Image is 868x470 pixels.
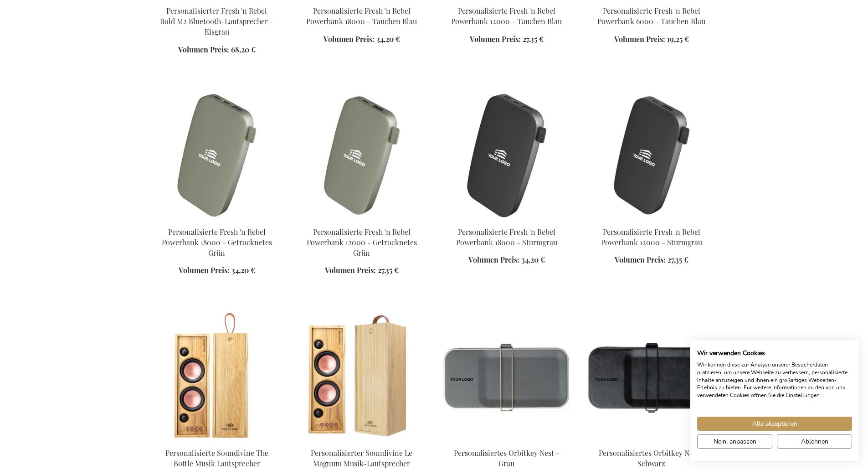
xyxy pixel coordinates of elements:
span: 34,20 € [521,255,545,264]
a: Personalisierte Fresh 'n Rebel Powerbank 12000 - Sturmgrau [601,227,702,247]
span: 34,20 € [231,265,255,275]
span: Volumen Preis: [179,265,230,275]
span: 19,25 € [667,34,689,44]
a: Personalisierte Fresh 'n Rebel Powerbank 12000 - Tauchen Blau [451,6,562,26]
a: Volumen Preis: 27,35 € [615,255,688,265]
img: Personalisierte Fresh 'n Rebel Powerbank 18000 - Getrocknetes Grün [152,92,282,219]
img: Personalised Orbitkey Nest - Black [586,313,717,440]
span: Volumen Preis: [614,34,665,44]
a: Volumen Preis: 19,25 € [614,34,689,45]
a: Personalisierte Fresh 'n Rebel Powerbank 12000 - Getrocknetes Grün [297,216,427,224]
span: Volumen Preis: [615,255,666,264]
button: cookie Einstellungen anpassen [697,434,772,449]
a: Personalisierter Soundivine Le Magnum Musik-Lautsprecher [311,448,412,468]
span: Ablehnen [801,437,828,446]
span: Alle akzeptieren [752,419,797,429]
a: Personalised Orbitkey Nest - Black [586,437,717,445]
a: Personalised Orbitkey Nest - Grey [442,437,572,445]
p: Wir können diese zur Analyse unserer Besucherdaten platzieren, um unsere Webseite zu verbessern, ... [697,361,852,399]
a: Volumen Preis: 27,35 € [470,34,544,45]
img: Personalised Soundivine The Bottle Music Speaker [152,313,282,440]
a: Personalisierte Fresh 'n Rebel Powerbank 12000 - Getrocknetes Grün [307,227,417,258]
span: 34,20 € [376,34,400,44]
a: Volumen Preis: 27,35 € [325,265,399,276]
a: Personalisierter Fresh 'n Rebel Bold M2 Bluetooth-Lautsprecher - Eisgrau [160,6,273,36]
a: Volumen Preis: 34,20 € [179,265,255,276]
a: Personalisierte Fresh 'n Rebel Powerbank 18000 - Sturmgrau [442,216,572,224]
span: 27,35 € [668,255,688,264]
span: 68,20 € [231,45,256,54]
a: Personalisierte Soundivine The Bottle Musik Lautsprecher [165,448,268,468]
button: Alle verweigern cookies [777,434,852,449]
img: Personalised Soundivine Le Magnum Music Speaker [297,313,427,440]
img: Personalisierte Fresh 'n Rebel Powerbank 12000 - Sturmgrau [586,92,717,219]
span: Volumen Preis: [325,265,376,275]
a: Personalised Soundivine Le Magnum Music Speaker [297,437,427,445]
a: Volumen Preis: 68,20 € [178,45,256,55]
a: Personalisiertes Orbitkey Nest - Grau [454,448,560,468]
a: Personalisierte Fresh 'n Rebel Powerbank 18000 - Getrocknetes Grün [162,227,272,258]
span: Nein, anpassen [714,437,756,446]
span: Volumen Preis: [468,255,519,264]
a: Personalisierte Fresh 'n Rebel Powerbank 12000 - Sturmgrau [586,216,717,224]
a: Personalisierte Fresh 'n Rebel Powerbank 18000 - Getrocknetes Grün [152,216,282,224]
span: Volumen Preis: [470,34,521,44]
a: Personalisierte Fresh 'n Rebel Powerbank 18000 - Sturmgrau [456,227,557,247]
span: Volumen Preis: [324,34,375,44]
a: Personalised Soundivine The Bottle Music Speaker [152,437,282,445]
button: Akzeptieren Sie alle cookies [697,417,852,431]
img: Personalisierte Fresh 'n Rebel Powerbank 18000 - Sturmgrau [442,92,572,219]
img: Personalised Orbitkey Nest - Grey [442,313,572,440]
span: 27,35 € [378,265,399,275]
a: Volumen Preis: 34,20 € [324,34,400,45]
a: Personalisiertes Orbitkey Nest - Schwarz [599,448,704,468]
h2: Wir verwenden Cookies [697,349,852,357]
a: Personalisierte Fresh 'n Rebel Powerbank 6000 - Tauchen Blau [597,6,705,26]
a: Personalisierte Fresh 'n Rebel Powerbank 18000 - Tauchen Blau [306,6,417,26]
img: Personalisierte Fresh 'n Rebel Powerbank 12000 - Getrocknetes Grün [297,92,427,219]
span: Volumen Preis: [178,45,229,54]
span: 27,35 € [523,34,544,44]
a: Volumen Preis: 34,20 € [468,255,545,265]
